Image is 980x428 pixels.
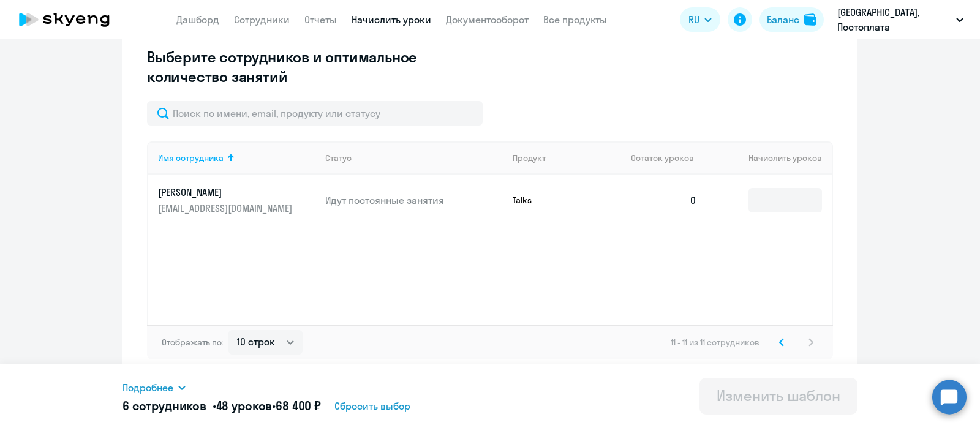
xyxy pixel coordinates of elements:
img: balance [804,13,816,26]
a: Отчеты [304,13,337,26]
p: Talks [513,195,605,206]
p: [EMAIL_ADDRESS][DOMAIN_NAME] [158,201,295,215]
td: 0 [621,175,707,226]
div: Продукт [513,152,622,163]
a: Дашборд [176,13,219,26]
button: Изменить шаблон [699,378,858,415]
span: Остаток уроков [631,152,694,163]
div: Продукт [513,152,546,163]
p: [GEOGRAPHIC_DATA], Постоплата [837,5,951,34]
span: 68 400 ₽ [276,398,321,413]
div: Имя сотрудника [158,152,224,163]
p: Идут постоянные занятия [325,193,503,207]
h5: 6 сотрудников • • [123,397,321,415]
span: Сбросить выбор [334,399,410,413]
button: [GEOGRAPHIC_DATA], Постоплата [831,5,970,34]
div: Имя сотрудника [158,152,315,163]
div: Статус [325,152,352,163]
a: [PERSON_NAME][EMAIL_ADDRESS][DOMAIN_NAME] [158,186,315,215]
th: Начислить уроков [707,141,832,175]
a: Начислить уроки [352,13,431,26]
input: Поиск по имени, email, продукту или статусу [147,101,483,126]
h3: Выберите сотрудников и оптимальное количество занятий [147,47,457,86]
span: 48 уроков [216,398,273,413]
span: RU [688,12,699,27]
a: Документооборот [446,13,529,26]
span: 11 - 11 из 11 сотрудников [671,337,759,348]
span: Отображать по: [162,337,224,348]
span: Подробнее [123,380,173,395]
a: Все продукты [543,13,607,26]
div: Баланс [767,12,799,27]
a: Сотрудники [234,13,290,26]
p: [PERSON_NAME] [158,186,295,199]
button: RU [680,7,720,32]
div: Остаток уроков [631,152,707,163]
div: Статус [325,152,503,163]
button: Балансbalance [759,7,824,32]
div: Изменить шаблон [717,386,840,405]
